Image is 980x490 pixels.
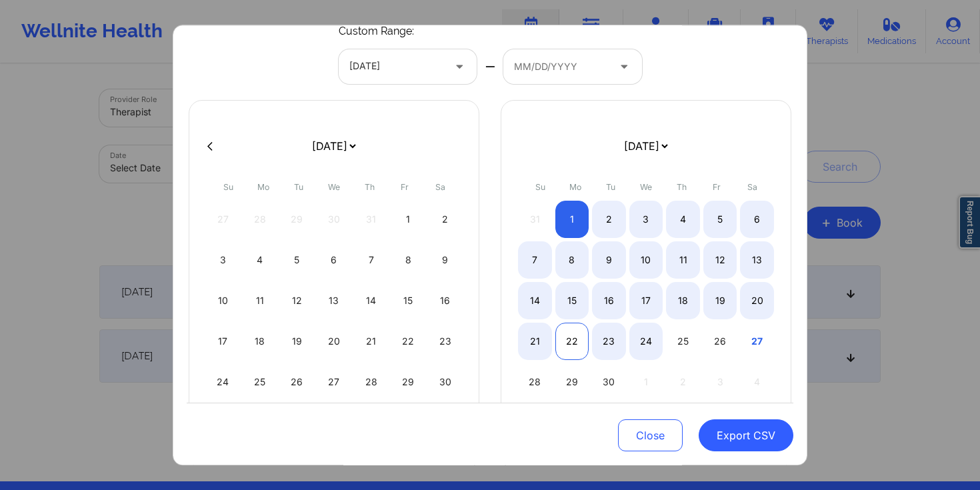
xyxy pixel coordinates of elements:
div: Wed Aug 13 2025 [317,283,351,320]
div: Tue Sep 02 2025 [592,201,626,239]
div: Fri Aug 01 2025 [391,201,425,239]
div: Thu Sep 25 2025 [666,323,700,361]
div: Fri Aug 22 2025 [391,323,425,361]
div: Thu Aug 14 2025 [354,283,388,320]
abbr: Tuesday [294,183,303,193]
div: Sun Aug 17 2025 [206,323,240,361]
abbr: Wednesday [640,183,652,193]
div: Tue Aug 26 2025 [280,364,314,401]
div: Sun Aug 03 2025 [206,242,240,279]
div: Sat Aug 09 2025 [428,242,462,279]
div: Fri Aug 15 2025 [391,283,425,320]
div: Sun Sep 28 2025 [518,364,552,401]
div: Fri Sep 19 2025 [703,283,737,320]
p: Custom Range: [339,24,414,39]
abbr: Sunday [223,183,233,193]
div: Wed Sep 10 2025 [629,242,663,279]
abbr: Wednesday [328,183,340,193]
div: Fri Aug 29 2025 [391,364,425,401]
div: Sat Sep 27 2025 [740,323,774,361]
div: Sat Sep 06 2025 [740,201,774,239]
abbr: Thursday [677,183,687,193]
div: Tue Sep 16 2025 [592,283,626,320]
div: Thu Aug 28 2025 [354,364,388,401]
div: Sat Aug 23 2025 [428,323,462,361]
div: Tue Sep 23 2025 [592,323,626,361]
div: Tue Aug 12 2025 [280,283,314,320]
div: Wed Aug 06 2025 [317,242,351,279]
abbr: Friday [713,183,721,193]
div: Sun Aug 10 2025 [206,283,240,320]
div: Thu Sep 04 2025 [666,201,700,239]
div: Mon Aug 11 2025 [243,283,277,320]
div: Wed Sep 17 2025 [629,283,663,320]
div: Sun Sep 14 2025 [518,283,552,320]
div: Mon Sep 15 2025 [555,283,589,320]
div: Wed Aug 20 2025 [317,323,351,361]
div: [DATE] [349,50,444,85]
div: Sat Aug 16 2025 [428,283,462,320]
abbr: Thursday [365,183,375,193]
div: Tue Aug 19 2025 [280,323,314,361]
div: Sat Aug 30 2025 [428,364,462,401]
div: Sun Aug 24 2025 [206,364,240,401]
div: Fri Sep 05 2025 [703,201,737,239]
button: Close [618,419,683,451]
div: Sat Sep 13 2025 [740,242,774,279]
div: Fri Sep 12 2025 [703,242,737,279]
abbr: Tuesday [606,183,615,193]
div: Wed Sep 24 2025 [629,323,663,361]
div: Mon Sep 22 2025 [555,323,589,361]
div: Sat Aug 02 2025 [428,201,462,239]
abbr: Saturday [747,183,757,193]
div: Mon Aug 04 2025 [243,242,277,279]
abbr: Saturday [435,183,445,193]
div: Mon Aug 18 2025 [243,323,277,361]
div: Sat Sep 20 2025 [740,283,774,320]
div: Mon Aug 25 2025 [243,364,277,401]
div: Sun Sep 21 2025 [518,323,552,361]
div: Sun Sep 07 2025 [518,242,552,279]
abbr: Monday [569,183,581,193]
div: Wed Sep 03 2025 [629,201,663,239]
div: Thu Aug 21 2025 [354,323,388,361]
div: Mon Sep 01 2025 [555,201,589,239]
div: Thu Sep 18 2025 [666,283,700,320]
div: Mon Sep 29 2025 [555,364,589,401]
div: Tue Sep 09 2025 [592,242,626,279]
abbr: Friday [401,183,409,193]
div: Tue Sep 30 2025 [592,364,626,401]
div: Fri Sep 26 2025 [703,323,737,361]
div: Tue Aug 05 2025 [280,242,314,279]
div: Thu Aug 07 2025 [354,242,388,279]
button: Export CSV [699,419,793,451]
div: Wed Aug 27 2025 [317,364,351,401]
div: Mon Sep 08 2025 [555,242,589,279]
abbr: Monday [257,183,269,193]
div: Thu Sep 11 2025 [666,242,700,279]
div: — [477,50,503,85]
div: Fri Aug 08 2025 [391,242,425,279]
abbr: Sunday [535,183,545,193]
